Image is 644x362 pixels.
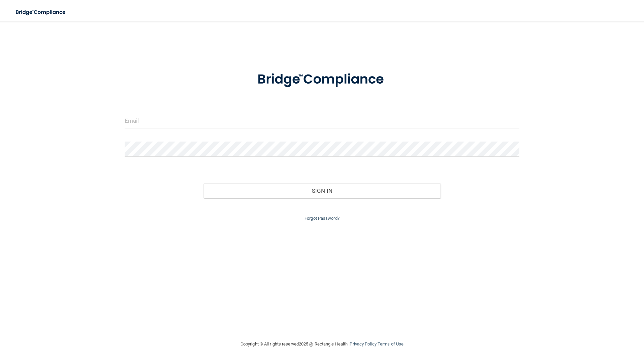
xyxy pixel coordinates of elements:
[199,333,445,355] div: Copyright © All rights reserved 2025 @ Rectangle Health | |
[125,113,520,128] input: Email
[244,62,400,97] img: bridge_compliance_login_screen.278c3ca4.svg
[350,341,376,346] a: Privacy Policy
[203,183,441,198] button: Sign In
[10,5,72,19] img: bridge_compliance_login_screen.278c3ca4.svg
[378,341,404,346] a: Terms of Use
[304,216,340,221] a: Forgot Password?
